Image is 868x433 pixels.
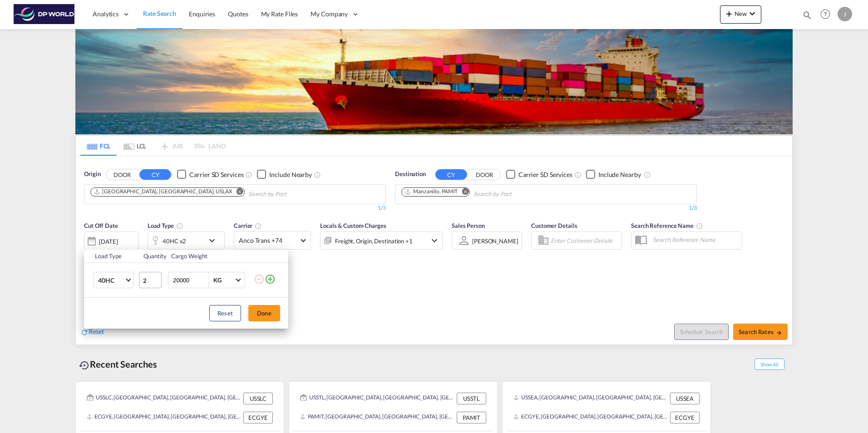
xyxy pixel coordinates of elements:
[248,305,280,321] button: Done
[254,274,265,285] md-icon: icon-minus-circle-outline
[171,252,248,260] div: Cargo Weight
[213,276,222,284] div: KG
[209,305,241,321] button: Reset
[265,274,276,285] md-icon: icon-plus-circle-outline
[139,272,162,288] input: Qty
[93,272,134,288] md-select: Choose: 40HC
[138,250,166,263] th: Quantity
[98,276,124,285] span: 40HC
[172,272,208,288] input: Enter Weight
[84,250,138,263] th: Load Type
